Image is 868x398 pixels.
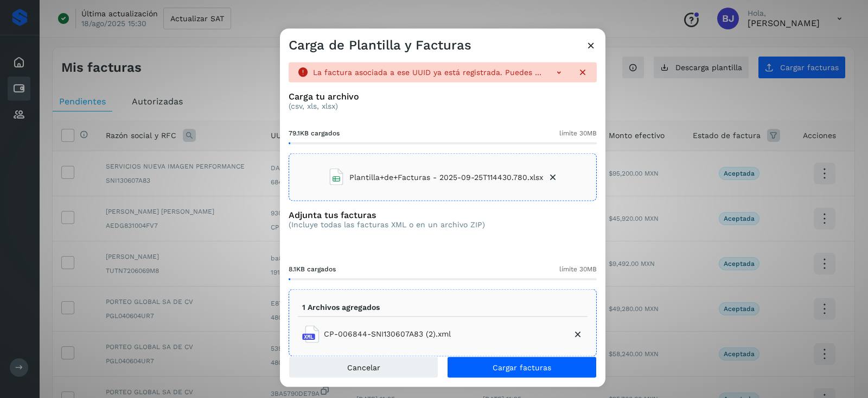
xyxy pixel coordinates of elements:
p: 1 Archivos agregados [302,303,380,312]
span: Cargar facturas [493,363,551,371]
span: Plantilla+de+Facturas - 2025-09-25T114430.780.xlsx [349,171,543,183]
h3: Carga de Plantilla y Facturas [289,38,471,53]
span: 8.1KB cargados [289,264,336,274]
span: CP-006844-SNI130607A83 (2).xml [324,328,451,340]
h3: Adjunta tus facturas [289,210,485,220]
span: 79.1KB cargados [289,128,340,138]
button: Cancelar [289,356,438,378]
button: Cargar facturas [447,356,597,378]
span: límite 30MB [559,128,597,138]
span: Cancelar [347,363,380,371]
p: (Incluye todas las facturas XML o en un archivo ZIP) [289,220,485,229]
p: (csv, xls, xlsx) [289,102,597,111]
span: límite 30MB [559,264,597,274]
h3: Carga tu archivo [289,91,597,102]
